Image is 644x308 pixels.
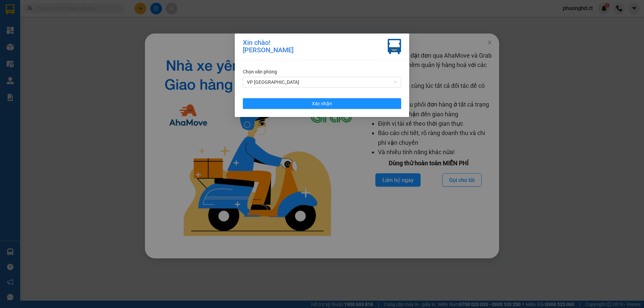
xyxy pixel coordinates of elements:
[247,77,397,87] span: VP Hà Đông
[312,100,332,107] span: Xác nhận
[388,39,401,54] img: vxr-icon
[243,68,401,75] div: Chọn văn phòng
[243,98,401,109] button: Xác nhận
[243,39,293,54] div: Xin chào! [PERSON_NAME]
